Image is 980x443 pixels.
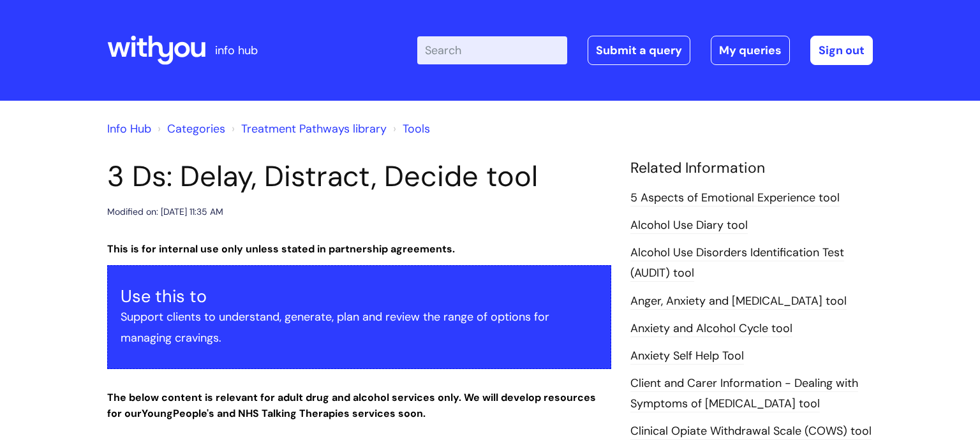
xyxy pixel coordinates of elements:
a: Categories [167,121,225,136]
a: Anxiety and Alcohol Cycle tool [630,321,792,337]
a: Treatment Pathways library [241,121,387,136]
li: Solution home [154,119,225,139]
a: Anger, Anxiety and [MEDICAL_DATA] tool [630,293,847,310]
a: Info Hub [107,121,151,136]
strong: Young [142,407,217,420]
a: Client and Carer Information - Dealing with Symptoms of [MEDICAL_DATA] tool [630,375,858,412]
h1: 3 Ds: Delay, Distract, Decide tool [107,159,611,194]
p: info hub [215,40,258,61]
a: Alcohol Use Diary tool [630,217,748,234]
strong: This is for internal use only unless stated in partnership agreements. [107,242,455,256]
strong: The below content is relevant for adult drug and alcohol services only. We will develop resources... [107,391,596,420]
a: Submit a query [588,36,690,65]
div: | - [417,36,873,65]
a: Anxiety Self Help Tool [630,348,744,365]
a: Tools [403,121,430,136]
li: Treatment Pathways library [228,119,387,139]
a: Alcohol Use Disorders Identification Test (AUDIT) tool [630,245,844,282]
a: My queries [711,36,790,65]
p: Support clients to understand, generate, plan and review the range of options for managing cravings. [121,307,598,348]
li: Tools [390,119,430,139]
a: 5 Aspects of Emotional Experience tool [630,190,840,207]
div: Modified on: [DATE] 11:35 AM [107,204,223,220]
input: Search [417,36,567,64]
a: Clinical Opiate Withdrawal Scale (COWS) tool [630,423,872,440]
a: Sign out [810,36,873,65]
strong: People's [173,407,214,420]
h3: Use this to [121,286,598,307]
h4: Related Information [630,159,873,177]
